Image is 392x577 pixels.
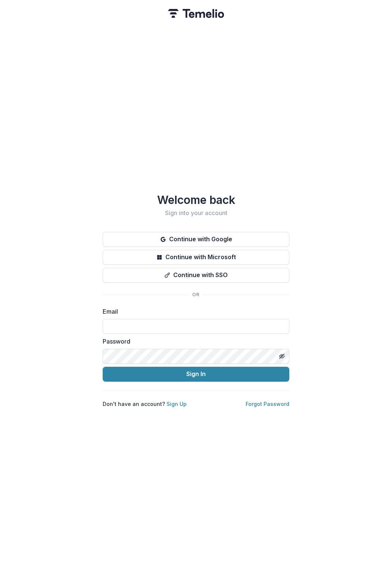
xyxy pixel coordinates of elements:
[246,401,289,407] a: Forgot Password
[103,307,285,316] label: Email
[168,9,224,18] img: Temelio
[103,193,289,207] h1: Welcome back
[103,210,289,217] h2: Sign into your account
[103,250,289,265] button: Continue with Microsoft
[276,350,288,362] button: Toggle password visibility
[103,232,289,247] button: Continue with Google
[103,367,289,382] button: Sign In
[103,400,187,408] p: Don't have an account?
[167,401,187,407] a: Sign Up
[103,337,285,346] label: Password
[103,268,289,283] button: Continue with SSO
